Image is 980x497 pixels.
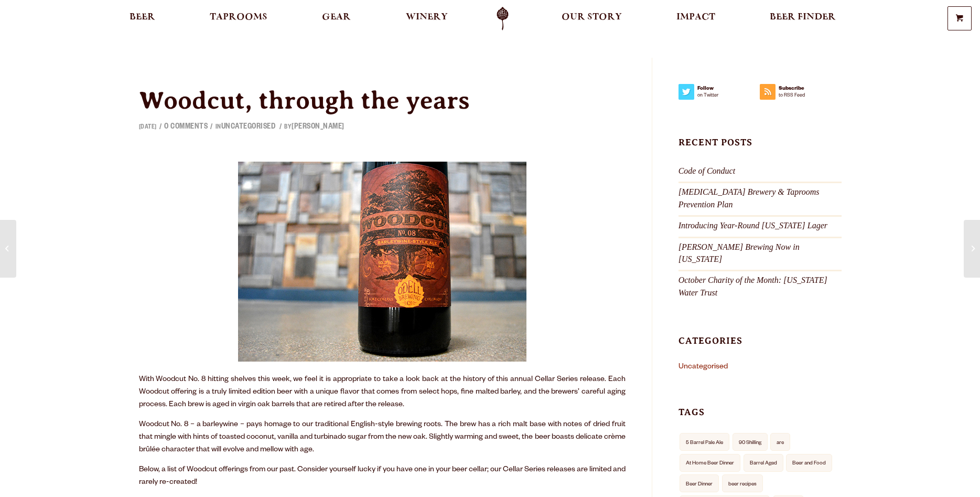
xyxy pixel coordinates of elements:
[139,124,157,131] time: [DATE]
[555,7,629,30] a: Our Story
[679,92,760,99] span: on Twitter
[292,123,344,132] a: [PERSON_NAME]
[679,84,760,92] strong: Follow
[679,136,842,158] h3: Recent Posts
[760,84,841,92] strong: Subscribe
[763,7,843,30] a: Beer Finder
[722,474,763,492] a: beer recipes (4 items)
[203,7,274,30] a: Taprooms
[562,13,622,22] span: Our Story
[760,92,841,99] span: to RSS Feed
[786,454,832,472] a: Beer and Food (6 items)
[680,454,740,472] a: At Home Beer Dinner (2 items)
[679,84,760,105] a: Followon Twitter
[679,187,820,208] a: [MEDICAL_DATA] Brewery & Taprooms Prevention Plan
[284,124,344,131] span: by
[139,374,626,411] p: With Woodcut No. 8 hitting shelves this week, we feel it is appropriate to take a look back at th...
[406,13,448,22] span: Winery
[770,13,836,22] span: Beer Finder
[679,276,827,297] a: October Charity of the Month: [US_STATE] Water Trust
[676,13,715,22] span: Impact
[679,406,842,428] h3: Tags
[139,86,470,114] a: Woodcut, through the years
[770,433,790,451] a: are (10 items)
[679,221,827,230] a: Introducing Year-Round [US_STATE] Lager
[733,433,768,451] a: 90 Shilling (3 items)
[315,7,358,30] a: Gear
[210,13,267,22] span: Taprooms
[208,124,216,131] span: /
[399,7,455,30] a: Winery
[760,84,841,105] a: Subscribeto RSS Feed
[679,242,800,263] a: [PERSON_NAME] Brewing Now in [US_STATE]
[679,363,728,372] a: Uncategorised
[680,433,729,451] a: 5 Barrel Pale Ale (2 items)
[164,123,208,132] a: 0 Comments
[221,123,276,132] a: Uncategorised
[157,124,165,131] span: /
[744,454,783,472] a: Barrel Aged (7 items)
[679,335,842,356] h3: Categories
[130,13,155,22] span: Beer
[139,419,626,457] p: Woodcut No. 8 – a barleywine – pays homage to our traditional English-style brewing roots. The br...
[670,7,722,30] a: Impact
[216,124,277,131] span: in
[483,7,522,30] a: Odell Home
[277,124,285,131] span: /
[238,156,526,367] img: Woodcut 8 twitter
[139,464,626,489] p: Below, a list of Woodcut offerings from our past. Consider yourself lucky if you have one in your...
[123,7,162,30] a: Beer
[322,13,351,22] span: Gear
[679,166,735,175] a: Code of Conduct
[680,474,719,492] a: Beer Dinner (1 item)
